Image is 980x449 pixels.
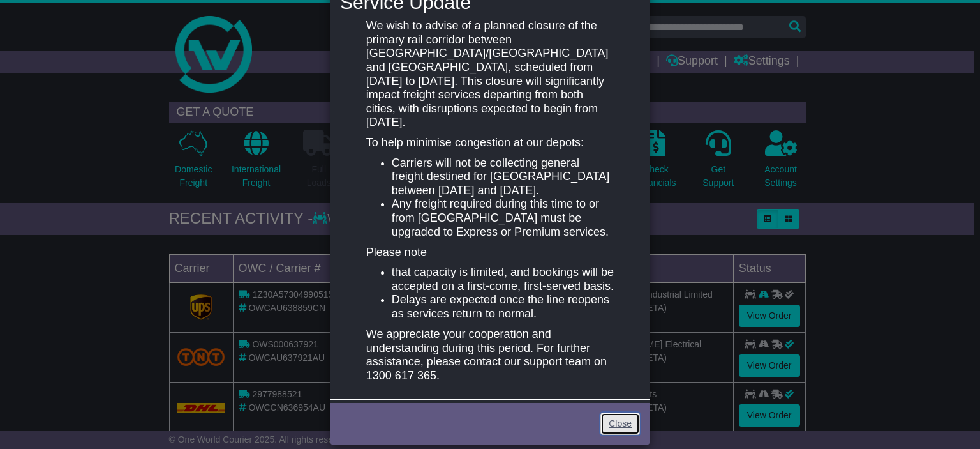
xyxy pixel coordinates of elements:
[366,19,614,130] p: We wish to advise of a planned closure of the primary rail corridor between [GEOGRAPHIC_DATA]/[GE...
[392,266,614,293] li: that capacity is limited, and bookings will be accepted on a first-come, first-served basis.
[366,136,614,150] p: To help minimise congestion at our depots:
[392,156,614,198] li: Carriers will not be collecting general freight destined for [GEOGRAPHIC_DATA] between [DATE] and...
[600,413,640,435] a: Close
[392,197,614,239] li: Any freight required during this time to or from [GEOGRAPHIC_DATA] must be upgraded to Express or...
[366,328,614,383] p: We appreciate your cooperation and understanding during this period. For further assistance, plea...
[366,246,614,260] p: Please note
[392,293,614,321] li: Delays are expected once the line reopens as services return to normal.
